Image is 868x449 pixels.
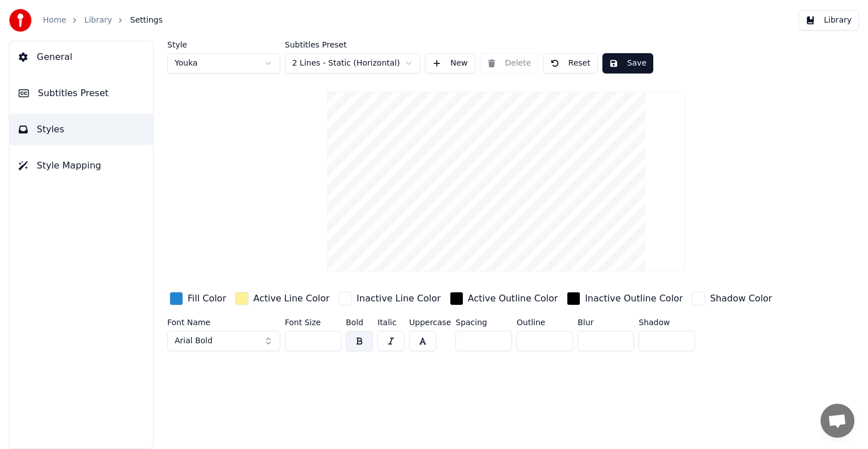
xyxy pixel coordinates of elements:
div: Inactive Outline Color [585,292,683,305]
div: Active Line Color [253,292,329,305]
span: Subtitles Preset [38,87,108,100]
button: Styles [10,114,153,145]
img: youka [9,9,32,32]
button: General [10,41,153,73]
button: Style Mapping [10,150,153,182]
button: Shadow Color [689,290,774,308]
button: Active Line Color [233,290,332,308]
label: Font Size [285,318,341,326]
label: Font Name [167,318,280,326]
div: Shadow Color [710,292,772,305]
button: Active Outline Color [448,290,560,308]
span: Style Mapping [37,159,101,172]
button: Library [798,10,859,31]
a: Library [84,15,112,26]
label: Shadow [639,318,695,326]
a: 채팅 열기 [821,404,854,438]
button: Reset [543,53,598,74]
button: Subtitles Preset [10,77,153,109]
label: Spacing [455,318,512,326]
label: Italic [377,318,405,326]
div: Inactive Line Color [357,292,441,305]
label: Style [167,41,280,49]
button: Fill Color [167,290,228,308]
span: Styles [37,123,64,136]
button: Inactive Line Color [336,290,443,308]
button: New [425,53,475,74]
label: Blur [578,318,634,326]
span: General [37,50,72,64]
span: Arial Bold [175,335,212,347]
label: Uppercase [409,318,451,326]
label: Subtitles Preset [285,41,420,49]
label: Bold [346,318,373,326]
button: Save [602,53,653,74]
label: Outline [517,318,573,326]
span: Settings [130,15,162,26]
a: Home [43,15,66,26]
button: Inactive Outline Color [565,290,685,308]
nav: breadcrumb [43,15,163,26]
div: Active Outline Color [468,292,558,305]
div: Fill Color [188,292,226,305]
